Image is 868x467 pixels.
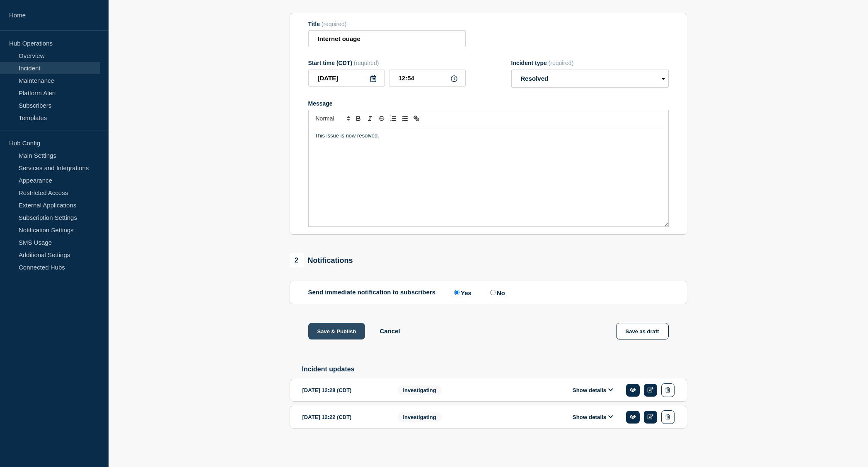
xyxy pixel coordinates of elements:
select: Incident type [511,70,669,88]
button: Toggle strikethrough text [376,113,387,123]
div: Notifications [290,253,353,267]
div: Send immediate notification to subscribers [308,289,669,296]
input: Title [308,30,466,47]
button: Cancel [380,327,400,335]
button: Toggle bold text [353,113,364,123]
div: Title [308,21,466,27]
span: Investigating [398,412,442,422]
button: Save as draft [616,323,669,339]
span: Investigating [398,385,442,395]
p: Send immediate notification to subscribers [308,289,436,296]
div: [DATE] 12:28 (CDT) [302,383,385,397]
div: Incident type [511,60,669,66]
div: Message [309,127,668,226]
button: Toggle ordered list [387,113,399,123]
input: YYYY-MM-DD [308,70,385,87]
button: Show details [570,414,616,421]
div: [DATE] 12:22 (CDT) [302,410,385,424]
span: (required) [322,21,347,27]
p: This issue is now resolved. [315,132,662,140]
button: Toggle italic text [364,113,376,123]
input: HH:MM [389,70,466,87]
button: Save & Publish [308,323,365,339]
span: 2 [290,253,304,267]
label: No [488,289,505,296]
span: Font size [312,113,353,123]
button: Show details [570,387,616,394]
div: Start time (CDT) [308,60,466,66]
button: Toggle bulleted list [399,113,411,123]
h2: Incident updates [302,366,687,373]
button: Toggle link [411,113,422,123]
span: (required) [354,60,379,66]
span: (required) [549,60,574,66]
input: Yes [454,290,459,295]
input: No [490,290,496,295]
label: Yes [452,289,471,296]
div: Message [308,100,669,107]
